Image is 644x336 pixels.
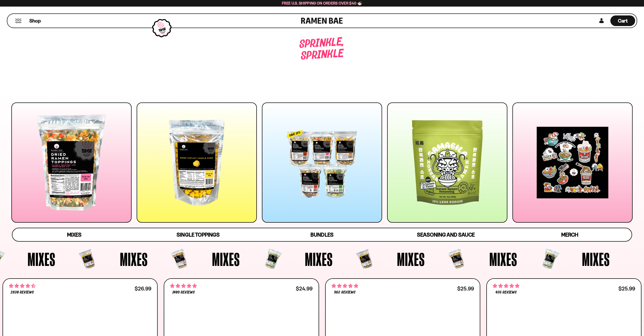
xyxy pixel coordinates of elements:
[12,228,136,241] a: Mixes
[28,250,55,268] span: Mixes
[29,17,41,24] span: Shop
[384,228,508,241] a: Seasoning and Sauce
[120,250,148,268] span: Mixes
[170,283,197,289] span: 4.76 stars
[177,232,219,238] span: Single Toppings
[67,232,81,238] span: Mixes
[296,286,313,291] div: $24.99
[29,15,41,26] a: Shop
[495,290,517,295] span: 436 reviews
[582,250,610,268] span: Mixes
[305,250,333,268] span: Mixes
[135,286,151,291] div: $26.99
[9,283,36,289] span: 4.68 stars
[489,250,517,268] span: Mixes
[417,232,474,238] span: Seasoning and Sauce
[457,286,474,291] div: $25.99
[310,232,333,238] span: Bundles
[11,290,34,295] span: 2830 reviews
[508,228,632,241] a: Merch
[618,18,628,24] span: Cart
[212,250,240,268] span: Mixes
[260,228,384,241] a: Bundles
[618,286,635,291] div: $25.99
[282,1,362,6] span: Free U.S. Shipping on Orders over $40 🍜
[136,228,260,241] a: Single Toppings
[610,14,635,28] div: Cart
[561,232,578,238] span: Merch
[331,283,358,289] span: 4.75 stars
[15,19,22,23] button: Mobile Menu Trigger
[397,250,425,268] span: Mixes
[172,290,195,295] span: 1409 reviews
[334,290,355,295] span: 963 reviews
[493,283,520,289] span: 4.76 stars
